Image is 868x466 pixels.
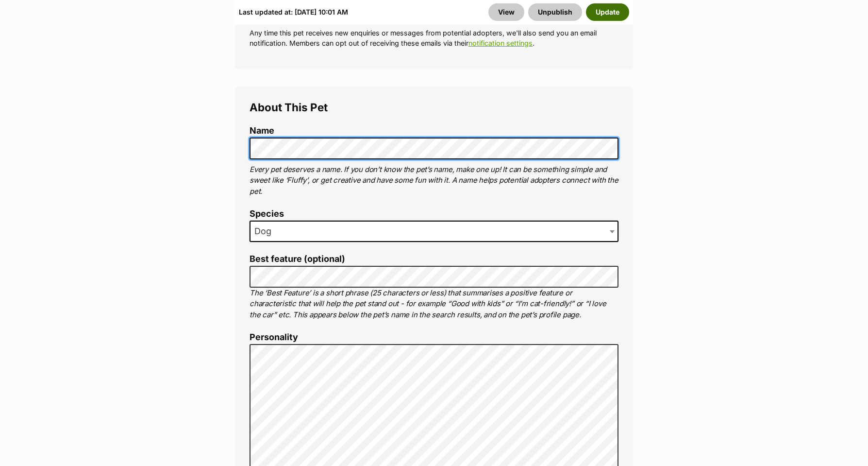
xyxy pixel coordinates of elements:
[250,164,618,197] p: Every pet deserves a name. If you don’t know the pet’s name, make one up! It can be something sim...
[239,3,348,21] div: Last updated at: [DATE] 10:01 AM
[488,3,524,21] a: View
[250,101,328,114] span: About This Pet
[250,254,618,264] label: Best feature (optional)
[250,126,618,136] label: Name
[250,28,618,49] p: Any time this pet receives new enquiries or messages from potential adopters, we'll also send you...
[528,3,582,21] button: Unpublish
[250,224,281,238] span: Dog
[250,221,618,242] span: Dog
[586,3,629,21] button: Update
[250,332,618,343] label: Personality
[250,288,618,321] p: The ‘Best Feature’ is a short phrase (25 characters or less) that summarises a positive feature o...
[468,39,533,47] a: notification settings
[250,209,618,219] label: Species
